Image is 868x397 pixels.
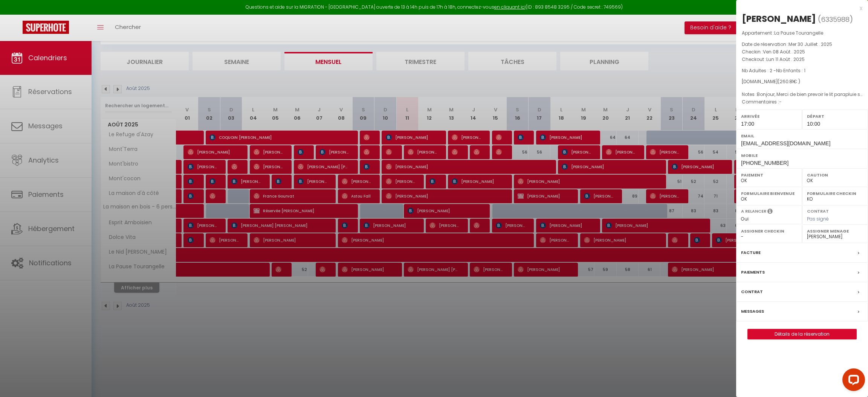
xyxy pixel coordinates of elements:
label: Contrat [807,208,829,213]
span: Lun 11 Août . 2025 [766,56,805,62]
span: - [779,99,782,105]
label: Email [741,132,863,140]
div: x [736,4,862,13]
span: La Pause Tourangelle [774,30,823,36]
span: ( € ) [778,78,800,85]
label: Paiement [741,171,797,179]
label: Assigner Menage [807,227,863,235]
p: Notes : [742,91,862,98]
label: Messages [741,307,764,315]
p: Commentaires : [742,98,862,106]
div: [DOMAIN_NAME] [742,78,862,85]
label: Mobile [741,152,863,159]
i: Sélectionner OUI si vous souhaiter envoyer les séquences de messages post-checkout [767,208,773,216]
span: [EMAIL_ADDRESS][DOMAIN_NAME] [741,140,830,146]
label: Paiements [741,268,765,276]
label: Formulaire Checkin [807,190,863,197]
label: Facture [741,249,761,257]
p: Appartement : [742,29,862,37]
label: Contrat [741,288,763,296]
span: Ven 08 Août . 2025 [763,49,805,55]
label: Formulaire Bienvenue [741,190,797,197]
div: [PERSON_NAME] [742,13,816,25]
iframe: LiveChat chat widget [836,365,868,397]
span: [PHONE_NUMBER] [741,160,789,166]
span: 6335988 [821,15,850,24]
span: Nb Adultes : 2 - [742,67,805,74]
span: ( ) [818,14,853,24]
label: A relancer [741,208,766,214]
p: Date de réservation : [742,41,862,48]
span: Nb Enfants : 1 [776,67,805,74]
button: Détails de la réservation [747,329,857,339]
span: 10:00 [807,121,820,127]
p: Checkin : [742,48,862,56]
label: Assigner Checkin [741,227,797,235]
label: Caution [807,171,863,179]
p: Checkout : [742,56,862,63]
a: Détails de la réservation [748,329,856,339]
label: Départ [807,113,863,120]
span: Pas signé [807,216,829,222]
label: Arrivée [741,113,797,120]
span: Mer 30 Juillet . 2025 [789,41,832,47]
span: 260.81 [779,78,793,85]
span: 17:00 [741,121,754,127]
